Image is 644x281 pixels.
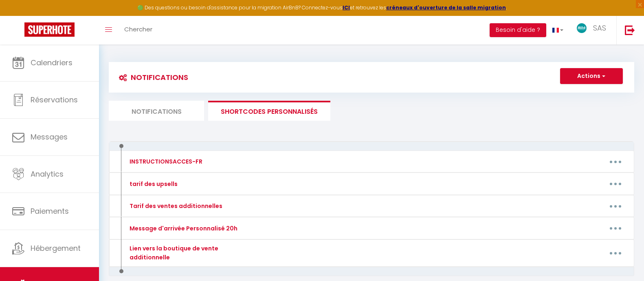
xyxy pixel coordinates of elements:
[31,95,78,105] span: Réservations
[490,23,546,37] button: Besoin d'aide ?
[593,23,606,33] span: SAS
[127,201,222,210] div: Tarif des ventes additionnelles
[625,25,635,35] img: logout
[343,4,350,11] a: ICI
[208,101,330,121] li: SHORTCODES PERSONNALISÉS
[31,58,73,68] span: Calendriers
[386,4,506,11] a: créneaux d'ouverture de la salle migration
[124,25,152,33] span: Chercher
[127,224,237,233] div: Message d'arrivée Personnalisé 20h
[24,22,75,37] img: Super Booking
[109,101,204,121] li: Notifications
[560,68,623,84] button: Actions
[127,244,244,262] div: Lien vers la boutique de vente additionnelle
[127,157,202,166] div: INSTRUCTIONSACCES-FR
[31,243,81,253] span: Hébergement
[576,23,588,33] img: ...
[115,68,188,86] h3: Notifications
[569,16,616,44] a: ... SAS
[31,132,68,142] span: Messages
[118,16,158,44] a: Chercher
[31,169,64,179] span: Analytics
[127,179,178,188] div: tarif des upsells
[31,206,69,216] span: Paiements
